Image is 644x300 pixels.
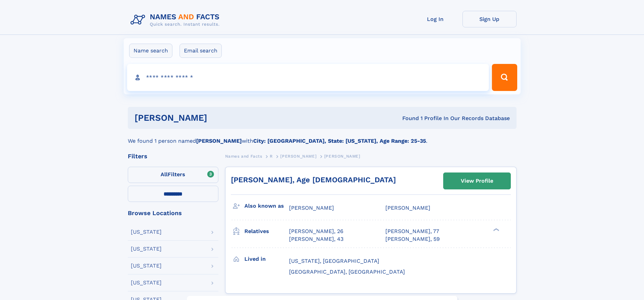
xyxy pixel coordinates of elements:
a: [PERSON_NAME], 43 [289,235,343,243]
a: [PERSON_NAME], Age [DEMOGRAPHIC_DATA] [231,176,396,184]
a: [PERSON_NAME] [280,152,316,160]
b: [PERSON_NAME] [196,138,242,144]
div: [US_STATE] [131,246,162,252]
span: [PERSON_NAME] [289,205,334,211]
span: All [161,171,168,178]
h3: Relatives [244,226,289,237]
a: Sign Up [462,11,517,27]
input: search input [127,64,489,91]
span: [PERSON_NAME] [280,154,316,159]
span: [PERSON_NAME] [324,154,360,159]
img: Logo Names and Facts [128,11,225,29]
span: R [270,154,273,159]
label: Name search [129,44,172,58]
a: R [270,152,273,160]
h3: Also known as [244,200,289,212]
button: Search Button [492,64,517,91]
span: [GEOGRAPHIC_DATA], [GEOGRAPHIC_DATA] [289,269,405,275]
div: Found 1 Profile In Our Records Database [305,115,510,122]
a: Log In [408,11,462,27]
h3: Lived in [244,253,289,265]
div: We found 1 person named with . [128,129,517,145]
span: [PERSON_NAME] [385,205,430,211]
div: [US_STATE] [131,229,162,235]
div: [US_STATE] [131,263,162,269]
div: View Profile [461,173,493,189]
a: View Profile [444,173,510,189]
span: [US_STATE], [GEOGRAPHIC_DATA] [289,258,379,264]
div: Browse Locations [128,210,218,216]
a: Names and Facts [225,152,262,160]
h1: [PERSON_NAME] [135,114,305,122]
div: [US_STATE] [131,280,162,285]
b: City: [GEOGRAPHIC_DATA], State: [US_STATE], Age Range: 25-35 [253,138,426,144]
a: [PERSON_NAME], 59 [385,235,440,243]
label: Filters [128,167,218,183]
label: Email search [180,44,222,58]
div: Filters [128,153,218,159]
div: ❯ [492,228,500,232]
a: [PERSON_NAME], 26 [289,228,343,235]
a: [PERSON_NAME], 77 [385,228,439,235]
